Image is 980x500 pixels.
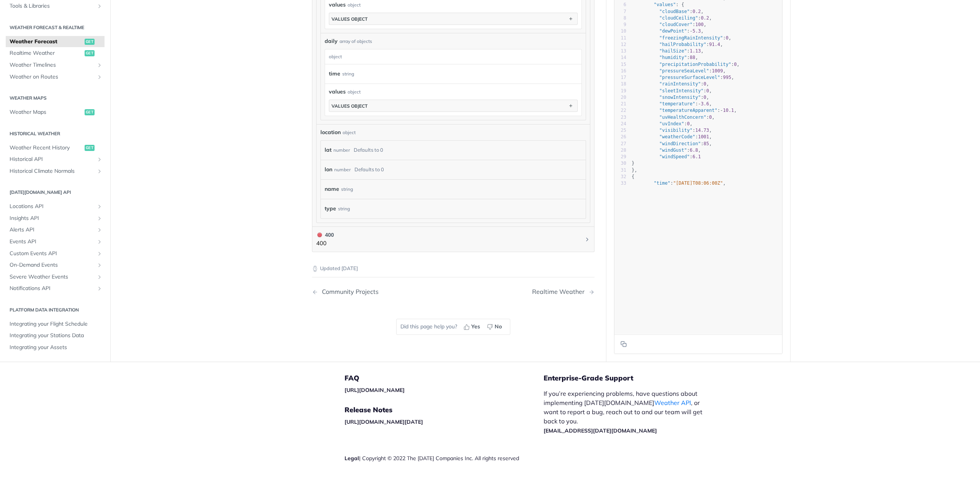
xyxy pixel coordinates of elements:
[614,160,626,167] div: 30
[734,61,737,67] span: 0
[544,389,710,435] p: If you’re experiencing problems, have questions about implementing [DATE][DOMAIN_NAME] , or want ...
[614,34,626,41] div: 11
[659,35,723,40] span: "freezingRainIntensity"
[614,134,626,140] div: 26
[632,94,709,100] span: : ,
[659,134,695,139] span: "weatherCode"
[632,180,726,186] span: : ,
[659,22,693,27] span: "cloudCover"
[85,109,95,115] span: get
[312,265,595,272] p: Updated [DATE]
[712,68,723,73] span: 1009
[614,173,626,180] div: 32
[342,68,354,79] div: string
[659,8,689,14] span: "cloudBase"
[471,323,480,331] span: Yes
[659,108,717,113] span: "temperatureApparent"
[632,2,684,7] span: : {
[6,201,105,212] a: Locations APIShow subpages for Locations API
[614,8,626,15] div: 7
[6,271,105,282] a: Severe Weather EventsShow subpages for Severe Weather Events
[10,2,95,10] span: Tools & Libraries
[632,154,701,159] span: :
[10,214,95,222] span: Insights API
[659,41,706,47] span: "hailProbability"
[632,134,712,139] span: : ,
[704,94,706,100] span: 0
[6,59,105,71] a: Weather TimelinesShow subpages for Weather Timelines
[312,280,595,303] nav: Pagination Controls
[614,147,626,153] div: 28
[659,121,684,126] span: "uvIndex"
[6,71,105,82] a: Weather on RoutesShow subpages for Weather on Routes
[6,36,105,47] a: Weather Forecastget
[6,342,105,353] a: Integrating your Assets
[701,101,709,107] span: 3.6
[96,168,103,174] button: Show subpages for Historical Climate Normals
[614,114,626,120] div: 23
[614,61,626,67] div: 15
[632,114,715,120] span: : ,
[96,203,103,210] button: Show subpages for Locations API
[316,231,590,248] button: 400 400400
[10,73,95,80] span: Weather on Routes
[704,141,709,146] span: 85
[614,2,626,8] div: 6
[6,248,105,259] a: Custom Events APIShow subpages for Custom Events API
[614,101,626,107] div: 21
[687,121,690,126] span: 0
[632,101,712,107] span: : ,
[325,184,339,195] label: name
[325,203,336,214] label: type
[614,54,626,61] div: 14
[632,81,709,87] span: : ,
[544,427,657,434] a: [EMAIL_ADDRESS][DATE][DOMAIN_NAME]
[720,108,723,113] span: -
[6,0,105,12] a: Tools & LibrariesShow subpages for Tools & Libraries
[673,180,723,186] span: "[DATE]T08:06:00Z"
[96,3,103,9] button: Show subpages for Tools & Libraries
[10,156,95,163] span: Historical API
[85,38,95,44] span: get
[343,129,356,136] div: object
[659,68,709,73] span: "pressureSeaLevel"
[96,156,103,162] button: Show subpages for Historical API
[329,13,577,25] button: values object
[659,81,701,87] span: "rainIntensity"
[10,238,95,246] span: Events API
[659,141,701,146] span: "windDirection"
[690,55,695,60] span: 88
[329,1,346,9] span: values
[614,140,626,147] div: 27
[6,48,105,59] a: Realtime Weatherget
[320,128,341,136] span: location
[316,239,334,248] p: 400
[348,89,361,95] div: object
[584,236,590,243] svg: Chevron
[614,94,626,100] div: 20
[614,107,626,114] div: 22
[614,180,626,187] div: 33
[96,227,103,233] button: Show subpages for Alerts API
[329,68,340,79] label: time
[6,224,105,236] a: Alerts APIShow subpages for Alerts API
[345,454,544,462] div: | Copyright © 2022 The [DATE] Companies Inc. All rights reserved
[693,154,701,159] span: 6.1
[10,108,83,116] span: Weather Maps
[6,259,105,271] a: On-Demand EventsShow subpages for On-Demand Events
[332,16,367,22] div: values object
[6,24,105,31] h2: Weather Forecast & realtime
[10,285,95,292] span: Notifications API
[632,48,704,54] span: : ,
[532,288,595,295] a: Next Page: Realtime Weather
[701,15,709,20] span: 0.2
[345,455,359,462] a: Legal
[659,48,687,54] span: "hailSize"
[698,134,709,139] span: 1001
[96,274,103,280] button: Show subpages for Severe Weather Events
[654,2,676,7] span: "values"
[340,38,372,45] div: array of objects
[632,15,712,20] span: : ,
[96,250,103,256] button: Show subpages for Custom Events API
[614,15,626,21] div: 8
